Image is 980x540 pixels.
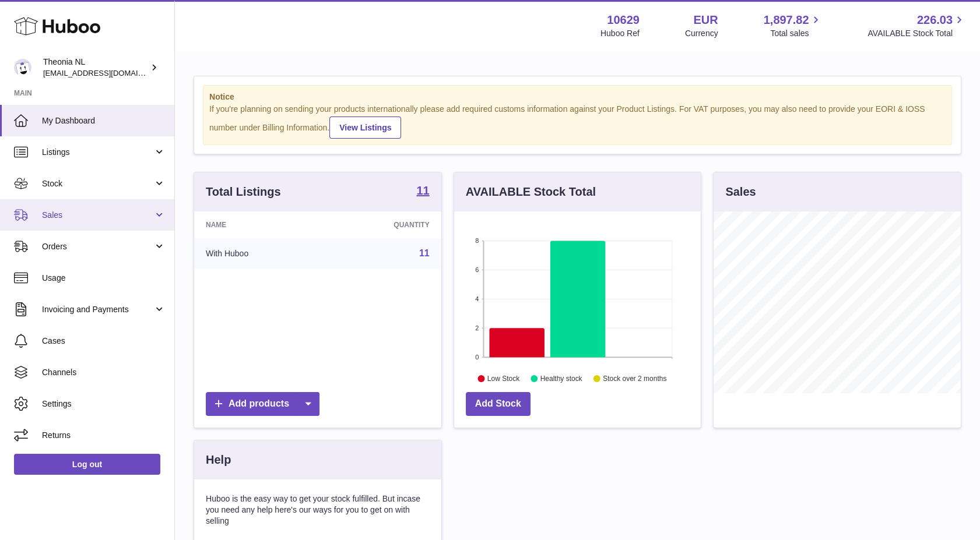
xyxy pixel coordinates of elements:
[685,28,718,39] div: Currency
[206,452,231,468] h3: Help
[607,12,640,28] strong: 10629
[487,375,520,383] text: Low Stock
[475,266,479,273] text: 6
[917,12,953,28] span: 226.03
[416,185,429,196] strong: 11
[603,375,666,383] text: Stock over 2 months
[209,91,946,103] strong: Notice
[693,12,718,28] strong: EUR
[194,238,324,269] td: With Huboo
[42,304,153,315] span: Invoicing and Payments
[324,211,441,238] th: Quantity
[206,184,281,200] h3: Total Listings
[42,430,166,441] span: Returns
[42,178,153,189] span: Stock
[416,185,429,199] a: 11
[466,184,596,200] h3: AVAILABLE Stock Total
[419,248,430,258] a: 11
[42,210,153,221] span: Sales
[206,392,319,416] a: Add products
[540,375,583,383] text: Healthy stock
[867,28,966,39] span: AVAILABLE Stock Total
[770,28,822,39] span: Total sales
[867,12,966,39] a: 226.03 AVAILABLE Stock Total
[14,454,160,475] a: Log out
[42,398,166,410] span: Settings
[329,117,401,139] a: View Listings
[466,392,531,416] a: Add Stock
[43,57,148,79] div: Theonia NL
[209,104,946,139] div: If you're planning on sending your products internationally please add required customs informati...
[42,241,153,252] span: Orders
[42,367,166,378] span: Channels
[42,336,166,347] span: Cases
[42,273,166,284] span: Usage
[43,68,171,77] span: [EMAIL_ADDRESS][DOMAIN_NAME]
[42,115,166,126] span: My Dashboard
[764,12,823,39] a: 1,897.82 Total sales
[475,237,479,244] text: 8
[475,295,479,302] text: 4
[600,28,640,39] div: Huboo Ref
[206,493,430,527] p: Huboo is the easy way to get your stock fulfilled. But incase you need any help here's our ways f...
[475,354,479,361] text: 0
[14,59,31,76] img: info@wholesomegoods.eu
[194,211,324,238] th: Name
[725,184,756,200] h3: Sales
[42,147,153,158] span: Listings
[475,324,479,331] text: 2
[764,12,809,28] span: 1,897.82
